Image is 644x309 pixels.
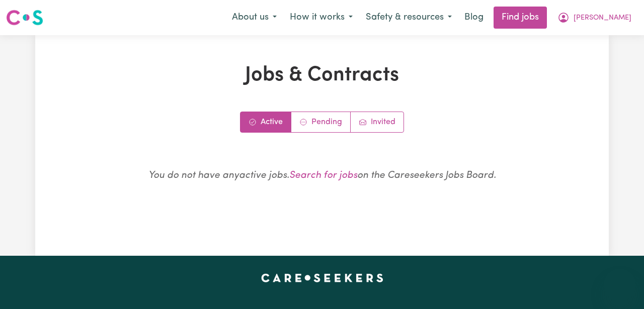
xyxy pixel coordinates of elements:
h1: Jobs & Contracts [89,63,555,87]
button: How it works [283,7,359,28]
span: [PERSON_NAME] [574,13,631,24]
a: Find jobs [494,7,547,29]
a: Careseekers home page [261,274,383,282]
a: Blog [458,7,490,29]
a: Careseekers logo [6,6,43,29]
button: About us [225,7,283,28]
a: Job invitations [351,112,404,132]
img: Careseekers logo [6,9,43,27]
em: You do not have any active jobs . on the Careseekers Jobs Board. [148,171,496,180]
a: Search for jobs [289,171,357,180]
iframe: Button to launch messaging window [604,269,636,301]
a: Active jobs [240,112,291,132]
a: Contracts pending review [291,112,351,132]
button: My Account [551,7,638,28]
button: Safety & resources [359,7,458,28]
